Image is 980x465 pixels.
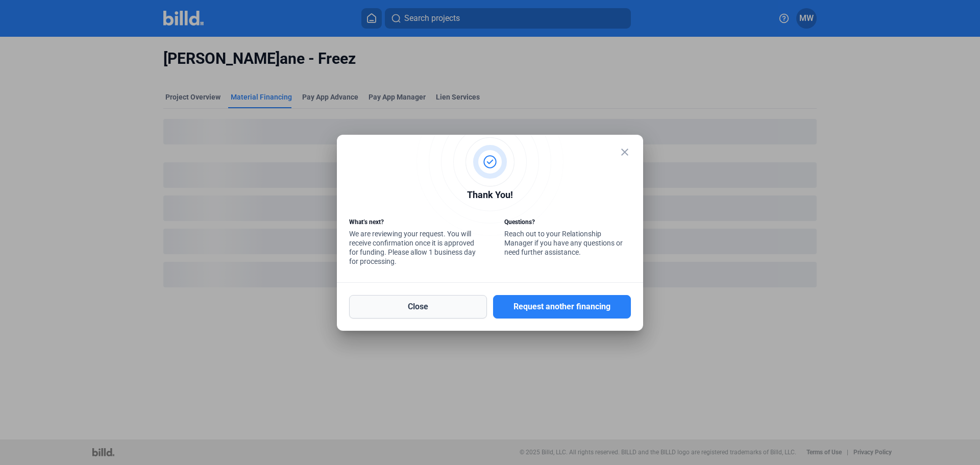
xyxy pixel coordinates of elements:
[504,217,631,229] div: Questions?
[349,188,631,205] div: Thank You!
[493,295,631,319] button: Request another financing
[349,217,476,268] div: We are reviewing your request. You will receive confirmation once it is approved for funding. Ple...
[349,217,476,229] div: What’s next?
[504,217,631,259] div: Reach out to your Relationship Manager if you have any questions or need further assistance.
[619,146,631,158] mat-icon: close
[349,295,487,319] button: Close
